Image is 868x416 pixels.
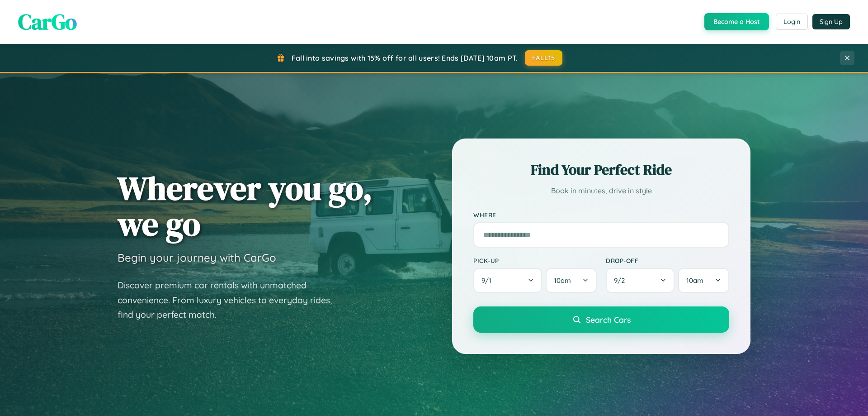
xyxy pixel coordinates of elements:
[118,251,276,264] h3: Begin your journey with CarGo
[586,315,631,325] span: Search Cars
[606,268,675,293] button: 9/2
[481,276,496,285] span: 9 / 1
[473,257,597,264] label: Pick-up
[546,268,597,293] button: 10am
[292,53,518,62] span: Fall into savings with 15% off for all users! Ends [DATE] 10am PT.
[606,257,729,264] label: Drop-off
[704,13,769,30] button: Become a Host
[118,170,373,242] h1: Wherever you go, we go
[473,211,729,219] label: Where
[614,276,629,285] span: 9 / 2
[812,14,850,29] button: Sign Up
[554,276,571,285] span: 10am
[473,268,542,293] button: 9/1
[776,14,808,30] button: Login
[686,276,703,285] span: 10am
[18,7,77,37] span: CarGo
[118,278,344,322] p: Discover premium car rentals with unmatched convenience. From luxury vehicles to everyday rides, ...
[473,184,729,197] p: Book in minutes, drive in style
[473,160,729,180] h2: Find Your Perfect Ride
[525,50,563,66] button: FALL15
[473,306,729,333] button: Search Cars
[678,268,729,293] button: 10am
